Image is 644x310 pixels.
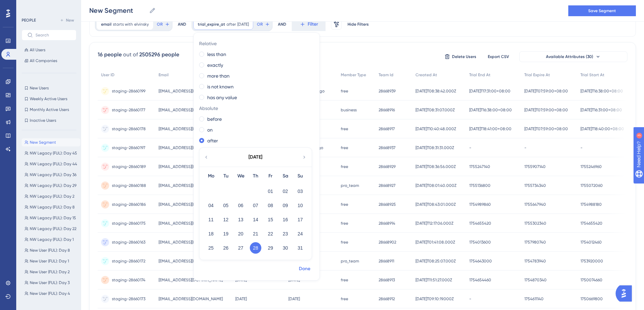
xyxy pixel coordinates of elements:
span: free [341,164,348,169]
button: 26 [220,242,232,254]
span: staging-28660163 [112,239,145,245]
span: NW Legacy (FUL): Day 1 [30,237,74,242]
button: 08 [265,200,276,211]
button: 24 [294,228,306,239]
span: 1754988180 [580,202,602,207]
button: OR [156,19,171,30]
span: elvinsky [134,22,149,27]
input: Segment Name [89,6,146,15]
span: Absolute [199,104,311,112]
span: [EMAIL_ADDRESS][DOMAIN_NAME] [159,202,223,207]
span: Relative [199,39,311,48]
span: Done [299,265,310,273]
button: All Users [22,46,76,54]
button: 07 [250,200,261,211]
span: 1754870340 [524,277,547,283]
span: [EMAIL_ADDRESS][DOMAIN_NAME] [159,107,223,113]
button: Available Attributes (30) [519,51,627,62]
button: Done [295,263,314,275]
button: NW Legacy (FUL): Day 8 [22,203,80,211]
span: [DATE]T10:40:48.000Z [415,126,456,132]
span: [DATE]T08:43:01.000Z [415,202,456,207]
button: 22 [265,228,276,239]
button: NW Legacy (FUL): Day 15 [22,214,80,222]
button: 06 [235,200,246,211]
span: All Companies [30,58,57,63]
span: NW Legacy (FUL): Day 29 [30,183,76,188]
span: free [341,126,348,132]
span: 1754989860 [469,202,491,207]
div: 16 people [98,51,122,59]
div: Th [248,172,263,180]
label: has any value [207,93,237,102]
span: 1755136800 [469,183,491,188]
span: 28668917 [379,126,395,132]
label: on [207,126,213,134]
span: [DATE]T08:31:31.000Z [415,145,454,150]
button: New User (FUL): Day 1 [22,257,80,265]
span: staging-28660186 [112,202,146,207]
div: [DATE] [248,153,262,161]
span: [DATE]T08:36:56.000Z [415,164,456,169]
button: New Users [22,84,76,92]
input: Search [35,33,71,37]
span: staging-28660173 [112,296,145,302]
span: Team Id [379,72,393,78]
span: 1754655420 [580,221,602,226]
span: free [341,145,348,150]
button: 18 [205,228,217,239]
button: 29 [265,242,276,254]
div: 2505296 people [139,51,179,59]
span: 1754643000 [469,258,492,264]
span: email [101,22,112,27]
span: - [524,145,526,150]
button: 23 [280,228,291,239]
span: free [341,239,348,245]
span: business [341,107,357,113]
button: 31 [294,242,306,254]
span: NW Legacy (FUL): Day 8 [30,204,75,210]
span: [EMAIL_ADDRESS][DOMAIN_NAME] [159,164,223,169]
span: [DATE]T09:10:19.000Z [415,296,454,302]
label: exactly [207,61,223,69]
span: 28668911 [379,258,394,264]
span: [DATE]T07:59:00+08:00 [524,126,568,132]
div: PEOPLE [22,18,36,23]
span: 1754013600 [469,239,491,245]
label: less than [207,50,226,58]
span: [DATE]T12:17:06.000Z [415,221,453,226]
button: New User (FUL): Day 4 [22,289,80,298]
button: 05 [220,200,232,211]
button: 25 [205,242,217,254]
span: NW Legacy (FUL): Day 36 [30,172,76,177]
button: NW Legacy (FUL): Day 29 [22,181,80,190]
button: NW Legacy (FUL): Day 44 [22,160,80,168]
button: New User (FUL): Day 2 [22,268,80,276]
div: Fr [263,172,278,180]
span: Filter [308,20,318,28]
span: Member Type [341,72,366,78]
span: - [469,296,471,302]
button: NW Legacy (FUL): Day 36 [22,171,80,179]
span: staging-28660178 [112,126,146,132]
span: [EMAIL_ADDRESS][DOMAIN_NAME] [159,126,223,132]
div: Sa [278,172,293,180]
iframe: UserGuiding AI Assistant Launcher [616,283,636,304]
span: Email [159,72,169,78]
span: 1755246960 [580,164,602,169]
span: [DATE] [237,22,249,27]
span: [DATE]T18:41:00+08:00 [469,126,511,132]
span: starts with [113,22,133,27]
span: Delete Users [452,54,476,59]
button: 12 [220,214,232,225]
span: - [580,145,582,150]
span: [DATE]T08:25:07.000Z [415,258,456,264]
span: Monthly Active Users [30,107,69,112]
span: NW Legacy (FUL): Day 45 [30,150,77,156]
span: 28668912 [379,296,395,302]
span: Trial Start At [580,72,604,78]
span: 28668927 [379,183,396,188]
span: staging-28660189 [112,164,146,169]
span: NW Legacy (FUL): Day 22 [30,226,76,231]
span: 28668925 [379,202,396,207]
